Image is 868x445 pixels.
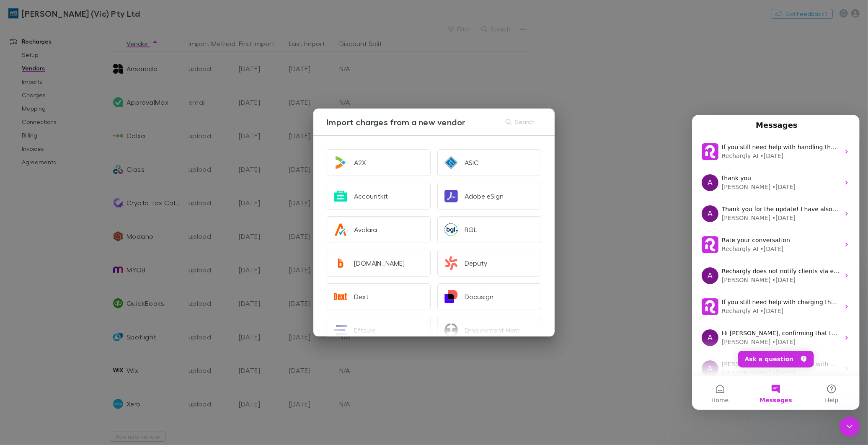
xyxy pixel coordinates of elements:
div: • [DATE] [80,254,103,263]
div: [PERSON_NAME] [30,68,78,77]
div: ASIC [465,158,479,167]
div: A2X [354,158,366,167]
div: Profile image for Alex [10,91,26,107]
span: Messages [67,282,100,288]
iframe: Intercom live chat [692,115,860,410]
div: Profile image for Alex [10,60,26,76]
div: Adobe eSign [465,192,504,200]
span: thank you [30,60,59,67]
div: • [DATE] [80,99,103,108]
div: Profile image for Alex [10,153,26,169]
div: Rechargly AI [30,37,67,46]
div: Profile image for Alex [10,215,26,231]
button: Deputy [437,250,541,277]
div: Docusign [465,292,493,301]
div: • [DATE] [80,68,103,77]
div: [DOMAIN_NAME] [354,259,405,267]
button: Search [501,117,540,127]
img: Deputy's Logo [444,256,458,270]
img: Profile image for Rechargly AI [10,122,26,138]
iframe: Intercom live chat [840,417,860,437]
div: [PERSON_NAME] [30,161,78,170]
button: Docusign [437,283,541,310]
span: Hi [PERSON_NAME], confirming that the issue has been fixed. Your Xero details are now appearing i... [30,215,752,222]
img: BGL's Logo [444,223,458,236]
button: BGL [437,216,541,243]
img: Dext's Logo [334,290,347,303]
button: Dext [327,283,431,310]
span: If you still need help with charging the invoice this month or any other related issue, I am here... [30,184,576,191]
div: Dext [354,292,369,301]
button: Avalara [327,216,431,243]
div: Deputy [465,259,487,267]
span: If you still need help with handling the BPAY payments and their allocation, I am here to assist ... [30,29,703,36]
div: • [DATE] [68,130,92,139]
button: ASIC [437,149,541,176]
button: A2X [327,149,431,176]
div: Rechargly AI [30,130,67,139]
button: Accountkit [327,183,431,210]
div: [PERSON_NAME] [30,99,78,108]
button: Ask a question [46,236,122,253]
div: [PERSON_NAME] [30,254,78,263]
span: Rechargly does not notify clients via email. Clients can view their invoices directly in the Agre... [30,153,677,160]
div: Profile image for Alex [10,246,26,262]
div: • [DATE] [80,223,103,232]
img: A2X's Logo [334,156,347,169]
img: ASIC's Logo [444,156,458,169]
div: Avalara [354,225,377,234]
img: Avalara's Logo [334,223,347,236]
button: Adobe eSign [437,183,541,210]
span: Home [19,282,36,288]
span: Thank you for the update! I have also completed the reconciliations on our end to remove the erro... [30,91,408,98]
span: Rate your conversation [30,122,98,129]
img: Bill.com's Logo [334,256,347,270]
img: Profile image for Rechargly AI [10,184,26,200]
img: Adobe eSign's Logo [444,189,458,203]
button: Help [112,261,168,295]
div: [PERSON_NAME] [30,223,78,232]
div: • [DATE] [80,161,103,170]
div: • [DATE] [68,192,92,201]
div: Rechargly AI [30,192,67,201]
div: • [DATE] [68,37,92,46]
button: [DOMAIN_NAME] [327,250,431,277]
div: BGL [465,225,477,234]
img: Accountkit's Logo [334,189,347,203]
span: [PERSON_NAME] has confirmed with me that she's in the [PERSON_NAME] organisation. :) ​ ​I will no... [30,246,628,253]
h3: Import charges from a new vendor [327,117,465,127]
div: Accountkit [354,192,388,200]
span: Help [133,282,146,288]
img: Docusign's Logo [444,290,458,303]
button: Messages [56,261,111,295]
